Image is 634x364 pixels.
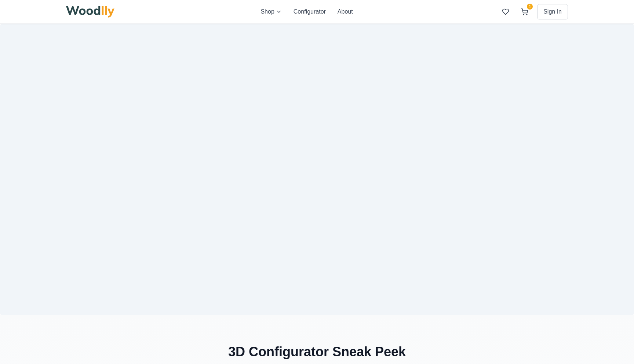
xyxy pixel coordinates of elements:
[338,7,353,16] button: About
[518,5,531,18] button: 1
[260,7,281,16] button: Shop
[66,345,568,359] h2: 3D Configurator Sneak Peek
[66,6,114,18] img: Woodlly
[294,7,326,16] button: Configurator
[537,4,568,19] button: Sign In
[527,4,533,10] span: 1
